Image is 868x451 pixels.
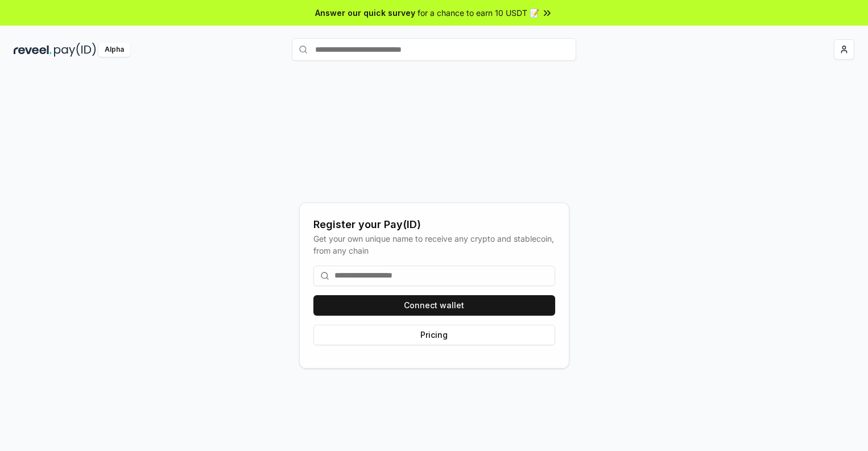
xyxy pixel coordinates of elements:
span: for a chance to earn 10 USDT 📝 [418,7,539,19]
button: Pricing [313,325,555,345]
img: pay_id [54,43,96,57]
span: Answer our quick survey [315,7,415,19]
img: reveel_dark [14,43,52,57]
button: Connect wallet [313,295,555,316]
div: Register your Pay(ID) [313,217,555,233]
div: Get your own unique name to receive any crypto and stablecoin, from any chain [313,233,555,256]
div: Alpha [98,43,130,57]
